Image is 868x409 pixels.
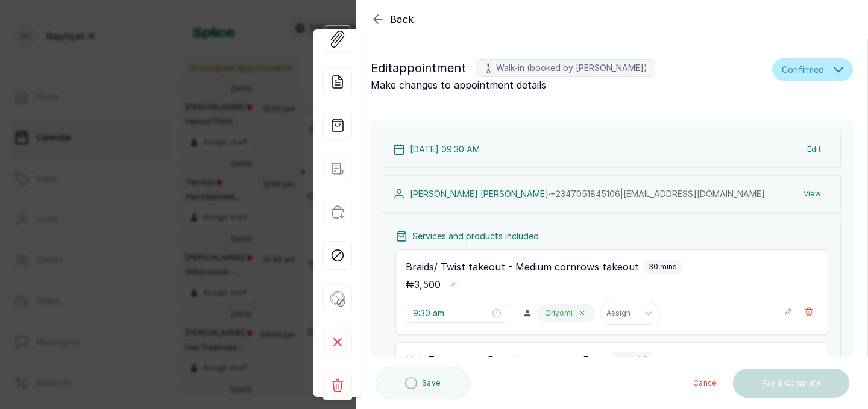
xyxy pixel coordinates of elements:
[797,139,831,160] button: Edit
[412,230,539,242] p: Services and products included
[410,143,480,155] p: [DATE] 09:30 AM
[413,307,490,320] input: Select time
[545,308,573,318] p: Oriyomi
[617,355,647,364] p: 1 hour(s)
[649,262,677,272] p: 30 mins
[550,189,765,199] span: +234 7051845106 | [EMAIL_ADDRESS][DOMAIN_NAME]
[406,260,639,274] p: Braids/ Twist takeout - Medium cornrows takeout
[684,369,728,398] button: Cancel
[371,78,767,92] p: Make changes to appointment details
[772,58,853,81] button: Confirmed
[414,278,441,290] span: 3,500
[376,367,470,399] button: Save
[371,58,466,78] span: Edit appointment
[406,352,608,367] p: Hair Treatment - Protein treatment - From
[476,59,655,77] label: 🚶 Walk-in (booked by [PERSON_NAME])
[782,63,824,76] span: Confirmed
[390,12,414,27] span: Back
[410,188,765,200] p: [PERSON_NAME] [PERSON_NAME] ·
[794,183,831,205] button: View
[406,277,441,292] p: ₦
[371,12,414,27] button: Back
[733,369,849,398] button: Pay & Complete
